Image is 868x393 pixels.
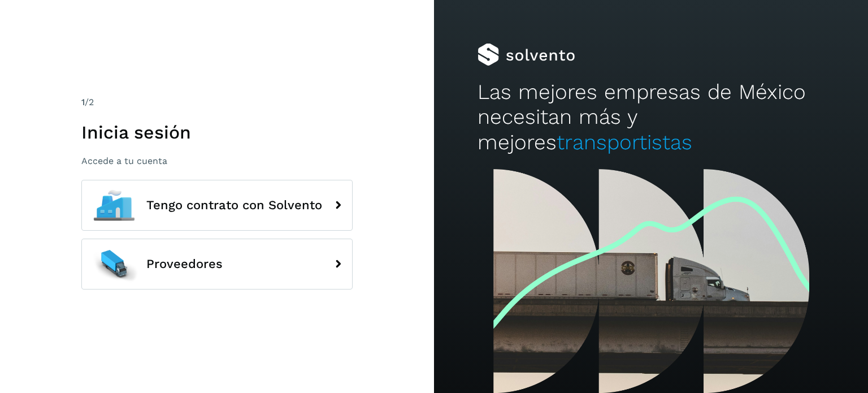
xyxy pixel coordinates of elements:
[81,180,353,231] button: Tengo contrato con Solvento
[478,80,824,155] h2: Las mejores empresas de México necesitan más y mejores
[81,97,85,107] span: 1
[81,156,353,166] p: Accede a tu cuenta
[81,96,353,109] div: /2
[146,257,223,271] span: Proveedores
[557,130,692,154] span: transportistas
[146,198,322,212] span: Tengo contrato con Solvento
[81,122,353,143] h1: Inicia sesión
[81,239,353,290] button: Proveedores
